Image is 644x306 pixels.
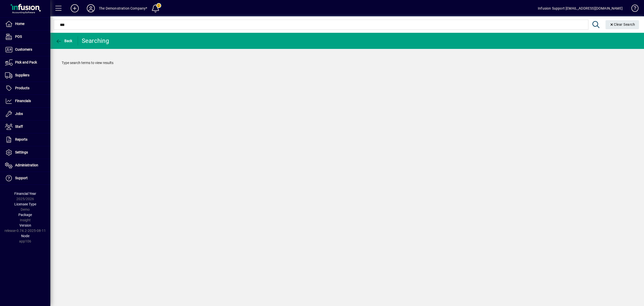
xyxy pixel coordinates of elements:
[15,73,29,77] span: Suppliers
[628,1,638,17] a: Knowledge Base
[3,18,50,30] a: Home
[19,223,31,227] span: Version
[14,192,36,196] span: Financial Year
[99,4,147,12] div: The Demonstration Company*
[15,35,22,39] span: POS
[15,47,32,51] span: Customers
[3,56,50,69] a: Pick and Pack
[82,37,109,45] div: Searching
[50,36,78,45] app-page-header-button: Back
[15,163,38,167] span: Administration
[3,146,50,159] a: Settings
[3,30,50,43] a: POS
[538,4,623,12] div: Infusion Support [EMAIL_ADDRESS][DOMAIN_NAME]
[3,172,50,185] a: Support
[14,202,36,206] span: Licensee Type
[15,22,24,26] span: Home
[15,137,27,141] span: Reports
[83,4,99,13] button: Profile
[18,213,32,217] span: Package
[3,82,50,95] a: Products
[56,39,72,43] span: Back
[3,133,50,146] a: Reports
[3,108,50,120] a: Jobs
[67,4,83,13] button: Add
[3,95,50,107] a: Financials
[3,69,50,82] a: Suppliers
[606,20,639,29] button: Clear
[15,176,28,180] span: Support
[21,234,29,238] span: Node
[15,125,23,129] span: Staff
[3,120,50,133] a: Staff
[57,55,638,71] div: Type search terms to view results
[610,22,635,26] span: Clear Search
[15,86,29,90] span: Products
[15,60,37,64] span: Pick and Pack
[54,36,74,45] button: Back
[15,99,31,103] span: Financials
[3,43,50,56] a: Customers
[15,150,28,154] span: Settings
[15,112,23,116] span: Jobs
[3,159,50,172] a: Administration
